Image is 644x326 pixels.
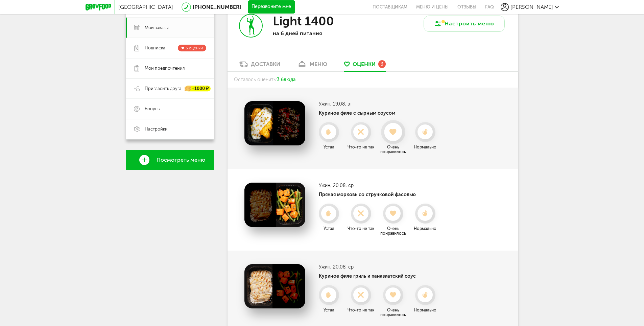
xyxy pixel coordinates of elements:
span: Настройки [145,126,168,132]
div: Устал [314,308,344,312]
div: Нормально [410,226,440,231]
p: на 6 дней питания [273,30,361,37]
button: Настроить меню [424,16,505,32]
span: Посмотреть меню [157,157,205,163]
span: , 20.08, ср [330,183,354,188]
img: Куриное филе гриль и паназиатский соус [244,264,305,308]
span: 3 оценки [186,46,203,50]
a: [PHONE_NUMBER] [193,4,241,10]
img: Пряная морковь со стручковой фасолью [244,183,305,227]
span: [PERSON_NAME] [510,4,553,10]
a: меню [294,61,331,71]
h3: Ужин [319,264,440,270]
div: Очень понравилось [378,226,408,236]
span: Мои предпочтения [145,65,185,71]
a: Бонусы [126,99,214,119]
div: Доставки [251,61,280,67]
div: Что-то не так [346,226,376,231]
h3: Ужин [319,183,440,188]
div: Нормально [410,145,440,149]
div: Устал [314,145,344,149]
span: , 20.08, ср [330,264,354,270]
div: Что-то не так [346,145,376,149]
a: Настройки [126,119,214,139]
div: +1000 ₽ [185,86,211,92]
span: 3 блюда [277,77,295,83]
div: 3 [378,60,386,68]
a: Доставки [236,61,284,71]
h3: Light 1400 [273,14,334,28]
a: Посмотреть меню [126,150,214,170]
a: Подписка 3 оценки [126,38,214,58]
div: Нормально [410,308,440,312]
a: Пригласить друга +1000 ₽ [126,78,214,99]
h4: Куриное филе с сырным соусом [319,110,440,116]
span: [GEOGRAPHIC_DATA] [118,4,173,10]
span: Пригласить друга [145,86,182,92]
div: Осталось оценить: [228,72,518,88]
span: Оценки [353,61,376,67]
div: Устал [314,226,344,231]
h4: Куриное филе гриль и паназиатский соус [319,273,440,279]
div: Что-то не так [346,308,376,312]
span: Бонусы [145,106,161,112]
a: Мои заказы [126,18,214,38]
h3: Ужин [319,101,440,107]
a: Оценки 3 [341,61,389,71]
span: Подписка [145,45,165,51]
div: Очень понравилось [378,145,408,154]
span: Мои заказы [145,25,169,31]
div: Очень понравилось [378,308,408,317]
div: меню [310,61,327,67]
a: Мои предпочтения [126,58,214,78]
h4: Пряная морковь со стручковой фасолью [319,192,440,197]
img: Куриное филе с сырным соусом [244,101,305,145]
span: , 19.08, вт [330,101,352,107]
button: Перезвоните мне [248,0,295,14]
